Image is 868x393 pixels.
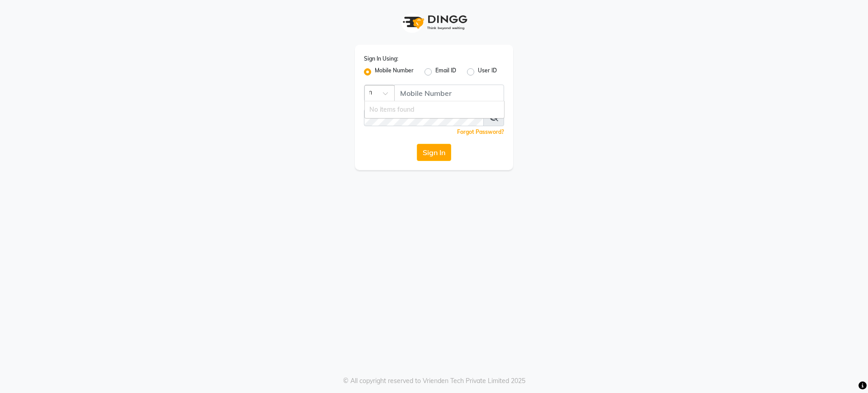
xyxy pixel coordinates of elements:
a: Forgot Password? [457,128,504,135]
label: Mobile Number [375,66,414,77]
input: Username [394,85,504,102]
label: User ID [478,66,497,77]
ng-dropdown-panel: Options list [364,101,505,118]
label: Sign In Using: [364,55,398,63]
button: Sign In [417,144,451,161]
img: logo1.svg [398,9,470,36]
input: Username [364,109,484,126]
div: No items found [365,101,504,118]
label: Email ID [435,66,456,77]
